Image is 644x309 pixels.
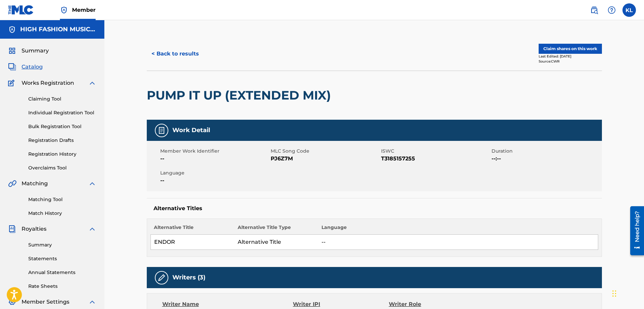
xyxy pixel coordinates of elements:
[612,283,616,304] div: Slepen
[22,225,46,233] span: Royalties
[60,6,68,14] img: Top Rightsholder
[22,180,48,188] span: Matching
[172,126,210,134] h5: Work Detail
[590,6,598,14] img: search
[150,224,234,235] th: Alternative Title
[8,79,17,87] img: Works Registration
[8,47,49,55] a: SummarySummary
[8,5,34,15] img: MLC Logo
[8,180,16,188] img: Matching
[318,235,598,250] td: --
[271,148,379,155] span: MLC Song Code
[28,164,96,171] a: Overclaims Tool
[150,235,234,250] td: ENDOR
[172,274,205,281] h5: Writers (3)
[88,180,96,188] img: expand
[381,148,490,155] span: ISWC
[147,88,334,103] h2: PUMP IT UP (EXTENDED MIX)
[492,155,600,163] span: --:--
[625,204,644,258] iframe: Resource Center
[154,205,595,212] h5: Alternative Titles
[22,79,74,87] span: Works Registration
[158,274,166,282] img: Writers
[608,6,616,14] img: help
[234,224,318,235] th: Alternative Title Type
[160,155,269,163] span: --
[28,137,96,144] a: Registration Drafts
[160,177,269,185] span: --
[160,169,269,177] span: Language
[28,255,96,262] a: Statements
[8,298,16,306] img: Member Settings
[22,63,43,71] span: Catalog
[162,300,293,308] div: Writer Name
[381,155,490,163] span: T3185157255
[8,26,16,34] img: Accounts
[28,269,96,276] a: Annual Statements
[160,148,269,155] span: Member Work Identifier
[28,95,96,103] a: Claiming Tool
[605,3,618,17] div: Help
[28,123,96,130] a: Bulk Registration Tool
[28,109,96,116] a: Individual Registration Tool
[8,47,16,55] img: Summary
[610,277,644,309] iframe: Chat Widget
[28,283,96,290] a: Rate Sheets
[28,151,96,158] a: Registration History
[147,45,204,62] button: < Back to results
[22,298,69,306] span: Member Settings
[158,126,166,134] img: Work Detail
[610,277,644,309] div: Chatwidget
[28,196,96,203] a: Matching Tool
[389,300,476,308] div: Writer Role
[28,210,96,217] a: Match History
[88,79,96,87] img: expand
[88,225,96,233] img: expand
[271,155,379,163] span: PJ6Z7M
[8,63,16,71] img: Catalog
[88,298,96,306] img: expand
[293,300,389,308] div: Writer IPI
[539,44,602,54] button: Claim shares on this work
[22,47,49,55] span: Summary
[28,241,96,248] a: Summary
[587,3,601,17] a: Public Search
[539,59,602,64] div: Source: CWR
[622,3,636,17] div: User Menu
[492,148,600,155] span: Duration
[8,63,43,71] a: CatalogCatalog
[20,26,96,33] h5: HIGH FASHION MUSIC BV
[8,225,16,233] img: Royalties
[539,54,602,59] div: Last Edited: [DATE]
[234,235,318,250] td: Alternative Title
[72,6,96,14] span: Member
[318,224,598,235] th: Language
